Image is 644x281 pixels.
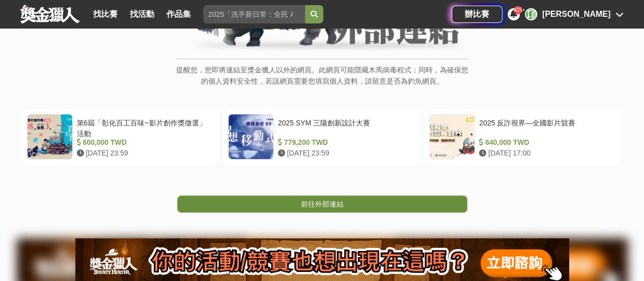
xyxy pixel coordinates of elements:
[514,7,525,13] span: 425+
[203,5,305,23] input: 2025「洗手新日常：全民 ALL IN」洗手歌全台徵選
[77,148,211,159] div: [DATE] 23:59
[176,64,468,97] p: 提醒您，您即將連結至獎金獵人以外的網頁。此網頁可能隱藏木馬病毒程式；同時，為確保您的個人資料安全性，若該網頁需要您填寫個人資料，請留意是否為釣魚網頁。
[542,8,610,20] div: [PERSON_NAME]
[126,7,158,21] a: 找活動
[223,109,421,165] a: 2025 SYM 三陽創新設計大賽 779,200 TWD [DATE] 23:59
[525,8,537,20] div: 項
[479,118,613,137] div: 2025 反詐視界—全國影片競賽
[77,118,211,137] div: 第6屆「彰化百工百味~影片創作獎徵選」活動
[424,109,622,165] a: 2025 反詐視界—全國影片競賽 640,000 TWD [DATE] 17:00
[479,137,613,148] div: 640,000 TWD
[301,200,344,208] span: 前往外部連結
[452,6,502,23] a: 辦比賽
[177,195,467,213] a: 前往外部連結
[479,148,613,159] div: [DATE] 17:00
[77,137,211,148] div: 600,000 TWD
[278,118,412,137] div: 2025 SYM 三陽創新設計大賽
[278,148,412,159] div: [DATE] 23:59
[278,137,412,148] div: 779,200 TWD
[89,7,122,21] a: 找比賽
[162,7,195,21] a: 作品集
[22,109,220,165] a: 第6屆「彰化百工百味~影片創作獎徵選」活動 600,000 TWD [DATE] 23:59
